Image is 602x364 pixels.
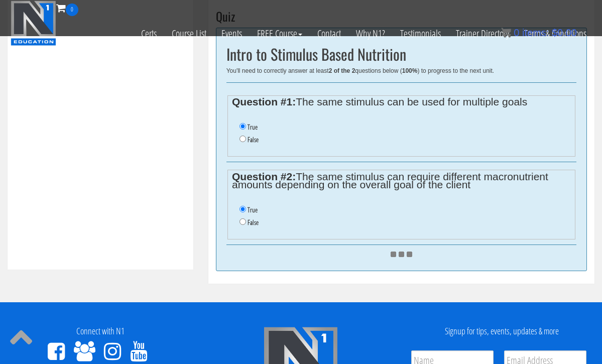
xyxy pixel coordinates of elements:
[391,252,412,257] img: ajax_loader.gif
[248,218,259,226] label: False
[226,67,576,74] div: You'll need to correctly answer at least questions below ( ) to progress to the next unit.
[501,28,511,38] img: icon11.png
[393,16,448,51] a: Testimonials
[164,16,214,51] a: Course List
[409,326,594,336] h4: Signup for tips, events, updates & more
[517,16,594,51] a: Terms & Conditions
[8,326,193,336] h4: Connect with N1
[248,206,258,214] label: True
[329,67,355,74] b: 2 of the 2
[552,27,577,38] bdi: 0.00
[214,16,250,51] a: Events
[232,171,296,182] strong: Question #2:
[66,4,78,16] span: 0
[232,98,571,106] legend: The same stimulus can be used for multiple goals
[348,16,393,51] a: Why N1?
[232,96,296,107] strong: Question #1:
[448,16,517,51] a: Trainer Directory
[248,123,258,131] label: True
[522,27,549,38] span: items:
[11,1,56,46] img: n1-education
[134,16,164,51] a: Certs
[501,27,577,38] a: 0 items: $0.00
[226,46,576,62] h2: Intro to Stimulus Based Nutrition
[552,27,557,38] span: $
[250,16,310,51] a: FREE Course
[402,67,418,74] b: 100%
[310,16,348,51] a: Contact
[514,27,519,38] span: 0
[56,1,78,15] a: 0
[232,173,571,189] legend: The same stimulus can require different macronutrient amounts depending on the overall goal of th...
[248,136,259,144] label: False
